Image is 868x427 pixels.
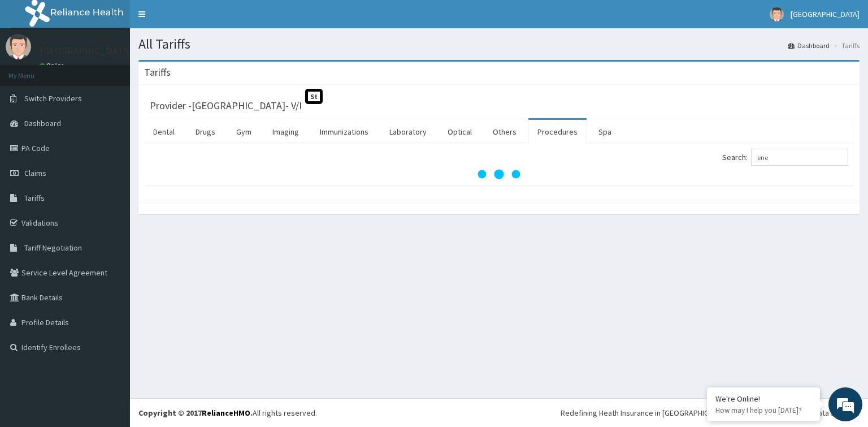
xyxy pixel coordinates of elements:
span: Dashboard [24,118,61,128]
span: Tariff Negotiation [24,243,82,253]
label: Search: [722,149,848,166]
a: Immunizations [311,120,377,144]
p: How may I help you today? [715,406,811,415]
h3: Provider - [GEOGRAPHIC_DATA]- V/I [150,101,302,111]
a: Drugs [186,120,224,144]
input: Search: [751,149,848,166]
p: [GEOGRAPHIC_DATA] [40,46,133,56]
img: User Image [6,34,31,59]
a: Spa [589,120,620,144]
a: RelianceHMO [202,408,250,418]
a: Gym [227,120,261,144]
a: Dashboard [788,41,830,50]
a: Dental [144,120,184,144]
span: St [305,89,323,104]
div: We're Online! [715,394,811,404]
svg: audio-loading [476,152,522,197]
footer: All rights reserved. [130,398,868,427]
img: User Image [770,7,784,21]
span: [GEOGRAPHIC_DATA] [791,9,860,19]
a: Optical [439,120,481,144]
a: Procedures [528,120,587,144]
div: Redefining Heath Insurance in [GEOGRAPHIC_DATA] using Telemedicine and Data Science! [561,407,860,419]
h1: All Tariffs [138,37,860,51]
a: Online [40,62,67,70]
a: Others [484,120,526,144]
strong: Copyright © 2017 . [138,408,253,418]
h3: Tariffs [144,67,171,77]
a: Imaging [263,120,308,144]
a: Laboratory [380,120,436,144]
span: Tariffs [24,193,45,203]
li: Tariffs [831,41,860,50]
span: Switch Providers [24,93,82,103]
span: Claims [24,168,46,178]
